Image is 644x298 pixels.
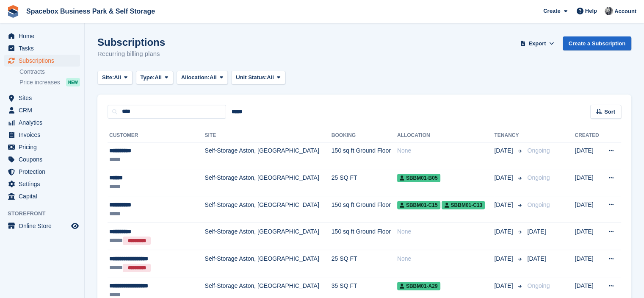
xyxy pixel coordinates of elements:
td: Self-Storage Aston, [GEOGRAPHIC_DATA] [205,223,331,250]
a: menu [4,42,80,54]
button: Unit Status: All [231,71,285,85]
td: [DATE] [575,169,601,196]
td: [DATE] [575,250,601,277]
span: Account [614,7,636,16]
span: Subscriptions [19,55,69,67]
a: menu [4,220,80,232]
span: Settings [19,178,69,190]
span: [DATE] [494,146,514,155]
a: menu [4,129,80,141]
span: SBBM01-B05 [397,174,440,182]
span: Allocation: [181,73,210,82]
a: menu [4,92,80,104]
span: Help [585,7,597,15]
span: [DATE] [527,255,546,262]
th: Site [205,129,331,142]
img: stora-icon-8386f47178a22dfd0bd8f6a31ec36ba5ce8667c1dd55bd0f319d3a0aa187defe.svg [7,5,19,18]
span: SBBM01-C15 [397,201,440,209]
td: 150 sq ft Ground Floor [332,196,397,223]
span: Sort [604,108,615,116]
span: Unit Status: [236,73,267,82]
div: None [397,254,495,263]
td: 25 SQ FT [332,169,397,196]
p: Recurring billing plans [97,49,165,59]
td: 150 sq ft Ground Floor [332,223,397,250]
span: Storefront [8,209,84,218]
div: NEW [66,78,80,86]
th: Allocation [397,129,495,142]
td: Self-Storage Aston, [GEOGRAPHIC_DATA] [205,196,331,223]
span: [DATE] [494,173,514,182]
td: Self-Storage Aston, [GEOGRAPHIC_DATA] [205,250,331,277]
span: Create [543,7,560,15]
span: All [114,73,121,82]
th: Customer [108,129,205,142]
span: [DATE] [494,254,514,263]
span: Sites [19,92,69,104]
span: Tasks [19,42,69,54]
span: [DATE] [494,201,514,209]
span: All [267,73,274,82]
a: Price increases NEW [19,78,80,87]
button: Site: All [97,71,133,85]
td: 150 sq ft Ground Floor [332,142,397,169]
span: Ongoing [527,174,550,181]
a: menu [4,55,80,67]
span: Online Store [19,220,69,232]
span: [DATE] [527,228,546,235]
span: All [210,73,217,82]
span: Type: [141,73,155,82]
a: menu [4,141,80,153]
a: menu [4,30,80,42]
th: Tenancy [494,129,524,142]
img: SUDIPTA VIRMANI [605,7,613,15]
div: None [397,146,495,155]
span: Ongoing [527,282,550,289]
button: Type: All [136,71,173,85]
span: Ongoing [527,147,550,154]
span: Capital [19,190,69,202]
span: SBBM01-A29 [397,282,440,290]
span: Analytics [19,117,69,128]
span: All [155,73,162,82]
span: SBBM01-C13 [442,201,485,209]
a: menu [4,178,80,190]
span: Pricing [19,141,69,153]
a: Preview store [70,221,80,231]
a: menu [4,190,80,202]
a: menu [4,117,80,128]
span: Protection [19,166,69,178]
h1: Subscriptions [97,36,165,48]
th: Created [575,129,601,142]
span: Invoices [19,129,69,141]
a: menu [4,104,80,116]
td: Self-Storage Aston, [GEOGRAPHIC_DATA] [205,142,331,169]
div: None [397,227,495,236]
td: [DATE] [575,223,601,250]
span: Ongoing [527,201,550,208]
a: Create a Subscription [563,36,631,50]
th: Booking [332,129,397,142]
span: CRM [19,104,69,116]
span: [DATE] [494,227,514,236]
span: Price increases [19,78,60,86]
button: Allocation: All [177,71,228,85]
a: Spacebox Business Park & Self Storage [23,4,158,18]
td: [DATE] [575,142,601,169]
td: Self-Storage Aston, [GEOGRAPHIC_DATA] [205,169,331,196]
span: Home [19,30,69,42]
a: menu [4,166,80,178]
button: Export [519,36,556,50]
span: Coupons [19,153,69,165]
a: Contracts [19,68,80,76]
span: Export [528,39,546,48]
span: [DATE] [494,281,514,290]
td: 25 SQ FT [332,250,397,277]
a: menu [4,153,80,165]
td: [DATE] [575,196,601,223]
span: Site: [102,73,114,82]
